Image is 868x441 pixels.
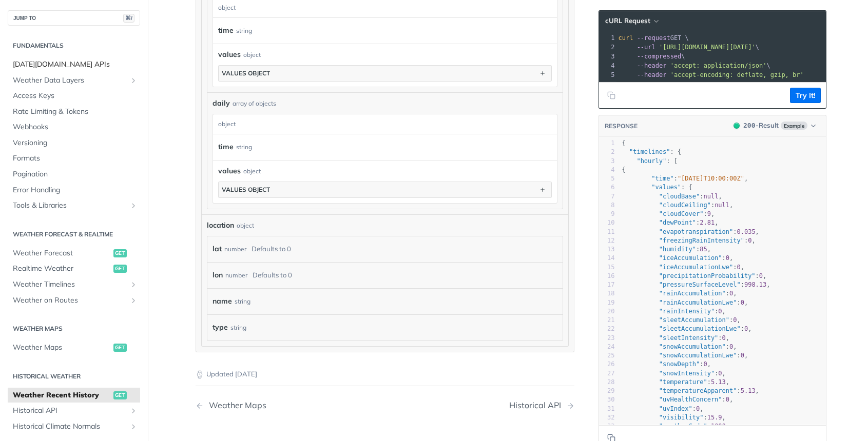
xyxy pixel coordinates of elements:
div: 10 [599,218,615,227]
div: 27 [599,369,615,378]
span: : , [622,219,719,226]
span: "humidity" [659,246,696,253]
span: '[URL][DOMAIN_NAME][DATE]' [659,44,756,51]
h2: Weather Forecast & realtime [8,230,140,239]
span: Access Keys [13,91,138,101]
span: Pagination [13,169,138,179]
span: : , [622,272,767,279]
div: 8 [599,201,615,210]
span: "dewPoint" [659,219,696,226]
div: string [235,294,250,309]
span: "snowAccumulationLwe" [659,352,737,359]
a: Historical APIShow subpages for Historical API [8,403,140,418]
span: 9 [707,210,711,217]
span: values [218,49,241,60]
span: : , [622,299,748,306]
span: : , [622,387,759,394]
span: { [622,166,626,173]
span: 0 [722,334,726,342]
a: Weather Forecastget [8,246,140,261]
span: --compressed [637,53,682,60]
div: object [243,50,261,59]
div: 3 [599,52,616,61]
span: 0 [696,405,700,412]
div: 11 [599,228,615,236]
div: 2 [599,148,615,156]
span: null [703,193,718,200]
div: values object [222,186,270,193]
span: "rainIntensity" [659,308,715,315]
div: 2 [599,43,616,52]
span: \ [619,62,770,69]
span: "cloudCeiling" [659,202,711,209]
div: 1 [599,33,616,43]
h2: Historical Weather [8,372,140,381]
div: number [225,268,247,283]
button: cURL Request [602,16,662,26]
span: 0.035 [737,228,755,235]
div: array of objects [233,99,276,108]
span: 0 [703,360,707,368]
span: "iceAccumulation" [659,254,722,262]
span: cURL Request [605,16,650,25]
span: 0 [741,352,744,359]
h2: Fundamentals [8,41,140,50]
span: : , [622,343,737,350]
span: : , [622,414,726,421]
span: : , [622,308,726,315]
span: : , [622,281,770,288]
span: "uvIndex" [659,405,692,412]
div: object [243,167,261,176]
button: Show subpages for Historical Climate Normals [129,423,138,431]
span: get [113,265,127,273]
span: "cloudCover" [659,210,704,217]
span: : { [622,184,692,191]
div: 5 [599,174,615,183]
span: --request [637,34,670,42]
div: - Result [743,121,778,131]
span: 0 [718,370,722,377]
div: 16 [599,272,615,280]
div: 26 [599,360,615,369]
span: 200 [743,122,755,129]
div: Weather Maps [204,400,266,410]
span: "evapotranspiration" [659,228,734,235]
a: Weather Mapsget [8,340,140,355]
a: Webhooks [8,119,140,135]
span: : , [622,202,734,209]
span: Weather Forecast [13,248,111,258]
div: 6 [599,183,615,192]
button: values object [219,66,551,81]
div: 9 [599,210,615,218]
span: 85 [700,246,707,253]
span: 0 [737,264,740,271]
span: : { [622,148,682,155]
span: : , [622,423,730,430]
div: 1 [599,139,615,148]
div: 15 [599,263,615,272]
span: "rainAccumulationLwe" [659,299,737,306]
div: 21 [599,316,615,325]
div: string [236,139,252,154]
span: "temperature" [659,378,707,386]
span: 0 [741,299,744,306]
span: Versioning [13,138,138,148]
label: lat [213,242,222,256]
span: daily [213,98,230,109]
div: values object [222,69,270,77]
span: : , [622,352,748,359]
div: 7 [599,192,615,201]
span: 0 [759,272,763,279]
span: "values" [651,184,681,191]
span: 1000 [711,423,726,430]
span: [DATE][DOMAIN_NAME] APIs [13,59,138,70]
a: Historical Climate NormalsShow subpages for Historical Climate Normals [8,419,140,434]
button: values object [219,182,551,197]
div: 20 [599,307,615,316]
nav: Pagination Controls [196,390,574,420]
div: Historical API [509,400,566,410]
span: 998.13 [744,281,766,288]
span: get [113,249,127,257]
span: get [113,391,127,399]
div: 5 [599,70,616,79]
